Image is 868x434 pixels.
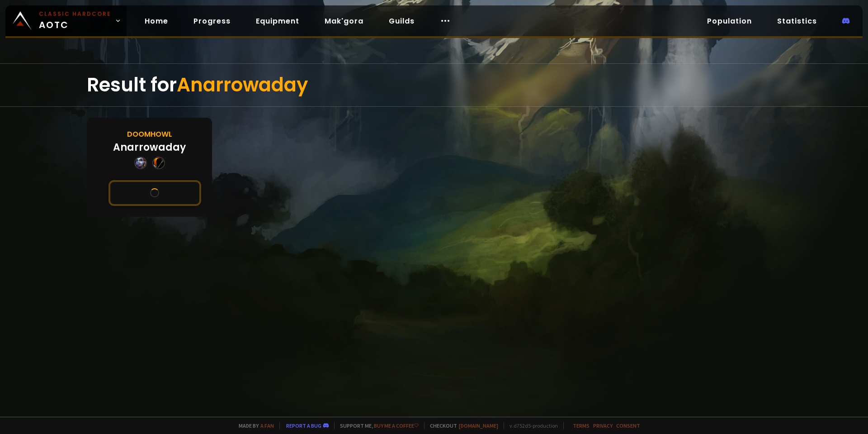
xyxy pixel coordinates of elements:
a: Buy me a coffee [374,422,419,429]
a: Guilds [382,12,422,30]
div: Anarrowaday [113,140,186,155]
div: Result for [87,64,781,106]
a: Privacy [593,422,613,429]
a: Terms [573,422,590,429]
div: Doomhowl [127,129,172,140]
small: Classic Hardcore [39,10,111,18]
a: Population [700,12,759,30]
span: Made by [233,422,274,429]
a: Mak'gora [317,12,371,30]
span: Checkout [424,422,498,429]
span: Support me, [334,422,419,429]
a: [DOMAIN_NAME] [459,422,498,429]
a: a fan [260,422,274,429]
button: See this character [108,180,201,206]
span: v. d752d5 - production [504,422,558,429]
a: Consent [616,422,640,429]
a: Classic HardcoreAOTC [5,5,127,36]
a: Statistics [770,12,824,30]
a: Progress [186,12,238,30]
a: Equipment [249,12,307,30]
a: Home [137,12,175,30]
span: Anarrowaday [177,72,308,98]
a: Report a bug [286,422,321,429]
span: AOTC [39,10,111,32]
